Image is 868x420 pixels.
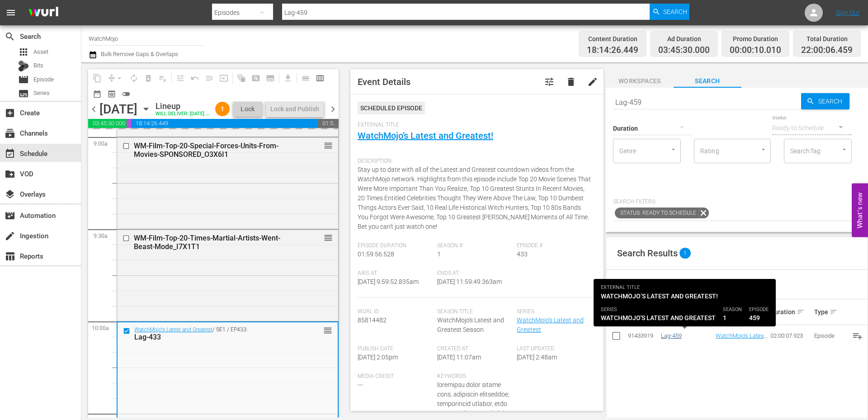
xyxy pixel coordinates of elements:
button: reorder [323,326,332,335]
span: Series [517,308,592,316]
div: External Title [716,307,768,317]
span: 1 [437,250,441,258]
span: Episode [33,75,54,84]
div: WILL DELIVER: [DATE] 4a (local) [156,111,212,117]
span: Episode # [517,242,592,250]
button: reorder [324,141,333,150]
button: edit [582,71,604,93]
span: Stay up to date with all of the Latest and Greatest countdown videos from the WatchMojo network. ... [358,166,591,230]
div: Promo Duration [730,33,781,45]
span: 03:45:30.000 [658,45,710,56]
div: Lock and Publish [270,101,319,117]
span: Created At [437,345,512,353]
div: Lineup [156,101,212,111]
button: Lock and Publish [266,101,324,117]
a: Lag-459 [661,332,682,339]
span: Channels [5,128,15,139]
a: WatchMojo’s Latest and Greatest! [358,130,493,141]
span: Description: [358,158,592,165]
p: Search Filters: [613,198,861,206]
span: Asset [33,47,48,57]
div: WM-Film-Top-20-Times-Martial-Artists-Went-Beast-Mode_I7X1T1 [134,234,293,251]
button: Open [759,145,768,154]
span: 22:00:06.459 [801,45,853,56]
span: Customize Event [544,76,555,87]
span: Create Search Block [249,71,263,85]
div: [DATE] [99,102,137,117]
span: add_box [5,108,15,118]
span: 433 [517,250,528,258]
span: reorder [324,233,333,243]
span: Search [5,31,15,42]
span: 00:00:10.010 [127,119,131,128]
span: sort [830,308,838,316]
span: date_range_outlined [93,90,102,99]
span: reorder [323,326,332,335]
button: Open [840,145,849,154]
span: Season # [437,242,512,250]
span: create [5,231,15,241]
div: Duration [770,307,811,317]
span: reorder [324,141,333,151]
span: 01:59:53.541 [318,119,338,128]
span: 1 [215,105,230,113]
span: Status: Ready to Schedule [615,208,698,218]
div: 02:00:07.923 [770,332,811,339]
span: Bits [33,61,43,70]
a: WatchMojo's Latest and Greatest [517,316,584,333]
span: Episode Duration [358,242,433,250]
span: table_chart [5,251,15,262]
span: Found 1 episodes sorted by: relevance [617,281,713,288]
span: menu [5,7,16,18]
span: --- [358,381,363,388]
span: Series [18,88,29,99]
a: Sign Out [836,9,859,16]
span: [DATE] 9:59:52.835am [358,278,419,285]
span: 03:45:30.000 [88,119,127,128]
div: Bits [18,61,29,71]
span: sort [797,308,805,316]
span: edit [587,76,598,87]
span: Publish Date [358,345,433,353]
a: WatchMojo’s Latest and Greatest! [716,332,768,346]
div: Type [814,307,844,317]
span: Search [674,76,741,87]
a: WatchMojo's Latest and Greatest [134,326,212,333]
span: Search [663,4,687,20]
span: Bulk Remove Gaps & Overlaps [99,51,178,57]
span: Remove Gaps & Overlaps [104,71,127,85]
span: delete [566,76,576,87]
span: Schedule [5,148,15,159]
span: Media Credit [358,373,433,380]
span: preview_outlined [107,90,116,99]
span: WatchMojo's Latest and Greatest Season [437,316,504,333]
button: Open Feedback Widget [852,183,868,237]
button: Lock [233,102,262,117]
span: Workspaces [606,76,674,87]
span: toggle_off [122,90,131,99]
span: Delete Selected Events [141,71,156,85]
span: calendar_view_week_outlined [316,74,325,83]
span: 01:59:56.528 [358,250,394,258]
button: tune [538,71,560,93]
div: ID [628,308,658,316]
button: Open [669,145,678,154]
span: Wurl Id [358,308,433,316]
button: reorder [324,233,333,242]
span: Ends At [437,270,512,277]
span: 85814482 [358,316,387,324]
span: External Title [358,122,592,129]
button: Search [801,93,849,109]
span: chevron_right [327,104,339,115]
button: Search [650,4,689,20]
span: Search Results [617,248,678,259]
span: Asset [18,47,29,57]
div: Scheduled Episode [358,102,425,114]
div: / SE1 / EP433: [134,326,292,341]
span: Airs At [358,270,433,277]
span: 18:14:26.449 [587,45,638,56]
span: Episode [18,74,29,85]
span: 00:00:10.010 [730,45,781,56]
button: delete [560,71,582,93]
img: ans4CAIJ8jUAAAAAAAAAAAAAAAAAAAAAAAAgQb4GAAAAAAAAAAAAAAAAAAAAAAAAJMjXAAAAAAAAAAAAAAAAAAAAAAAAgAT5G... [22,2,65,24]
